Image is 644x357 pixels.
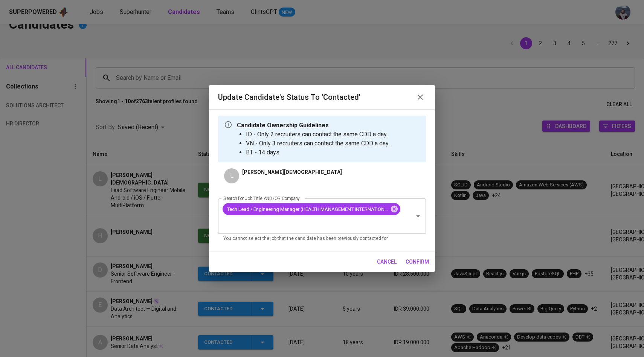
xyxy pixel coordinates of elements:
[413,211,423,221] button: Open
[224,168,239,183] div: L
[242,168,342,176] p: [PERSON_NAME][DEMOGRAPHIC_DATA]
[246,139,389,148] li: VN - Only 3 recruiters can contact the same CDD a day.
[218,91,360,103] h6: Update Candidate's Status to 'Contacted'
[246,130,389,139] li: ID - Only 2 recruiters can contact the same CDD a day.
[223,206,392,213] span: Tech Lead / Engineering Manager (HEALTH MANAGEMENT INTERNATIONAL PTE. LTD.)
[237,121,389,130] p: Candidate Ownership Guidelines
[223,203,400,215] div: Tech Lead / Engineering Manager (HEALTH MANAGEMENT INTERNATIONAL PTE. LTD.)
[377,257,397,267] span: cancel
[403,255,432,269] button: confirm
[246,148,389,157] li: BT - 14 days.
[406,257,429,267] span: confirm
[374,255,400,269] button: cancel
[223,235,421,243] p: You cannot select the job that the candidate has been previously contacted for.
